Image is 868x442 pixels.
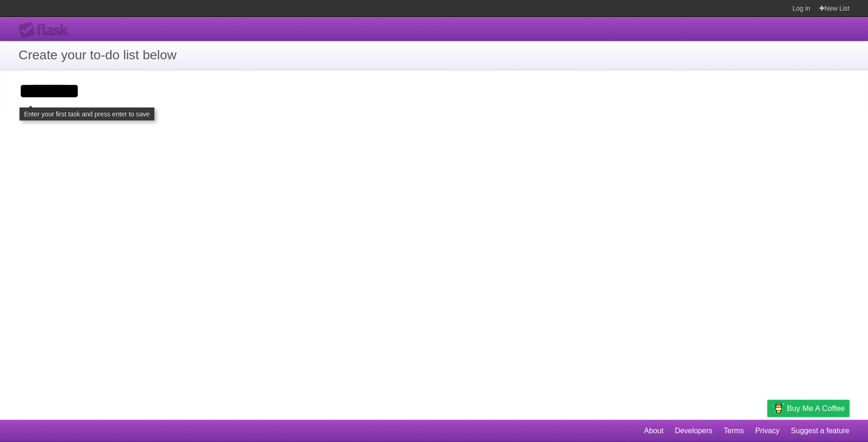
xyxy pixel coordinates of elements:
[787,400,845,417] span: Buy me a coffee
[19,22,74,38] div: Flask
[755,422,779,440] a: Privacy
[767,400,849,417] a: Buy me a coffee
[772,400,785,416] img: Buy me a coffee
[675,422,712,440] a: Developers
[724,422,744,440] a: Terms
[19,45,849,65] h1: Create your to-do list below
[791,422,849,440] a: Suggest a feature
[644,422,664,440] a: About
